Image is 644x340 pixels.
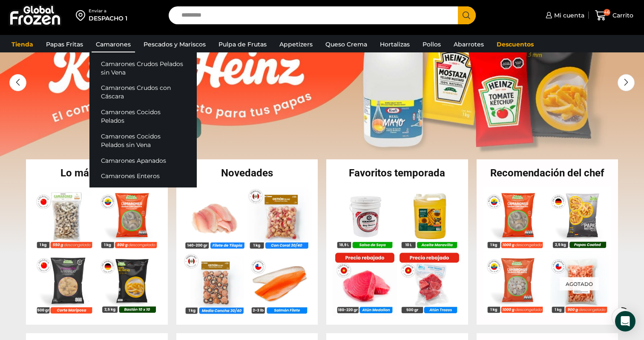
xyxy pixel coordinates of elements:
div: Enviar a [89,8,127,14]
h2: Lo más vendido [26,168,168,178]
h2: Recomendación del chef [477,168,618,178]
div: Open Intercom Messenger [615,311,635,331]
p: Agotado [560,277,599,291]
a: Camarones Enteros [89,168,197,184]
a: Camarones [92,36,135,52]
a: Appetizers [275,36,317,52]
a: Camarones Apanados [89,153,197,168]
img: address-field-icon.svg [76,8,89,23]
div: DESPACHO 1 [89,14,127,23]
span: Mi cuenta [552,11,584,20]
h2: Favoritos temporada [326,168,468,178]
a: Descuentos [492,36,538,52]
a: Hortalizas [376,36,414,52]
span: Carrito [610,11,633,20]
h2: Novedades [176,168,318,178]
a: Tienda [7,36,37,52]
a: Queso Crema [321,36,371,52]
a: 46 Carrito [593,6,635,26]
a: Camarones Crudos con Cáscara [89,80,197,104]
a: Camarones Cocidos Pelados [89,104,197,129]
div: Previous slide [9,74,26,91]
a: Papas Fritas [42,36,87,52]
a: Mi cuenta [543,7,584,24]
div: Next slide [618,74,635,91]
a: Pescados y Mariscos [139,36,210,52]
a: Camarones Crudos Pelados sin Vena [89,56,197,80]
a: Pollos [418,36,445,52]
a: Abarrotes [449,36,488,52]
span: 46 [604,9,610,16]
a: Camarones Cocidos Pelados sin Vena [89,129,197,153]
button: Search button [458,6,476,24]
a: Pulpa de Frutas [214,36,271,52]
